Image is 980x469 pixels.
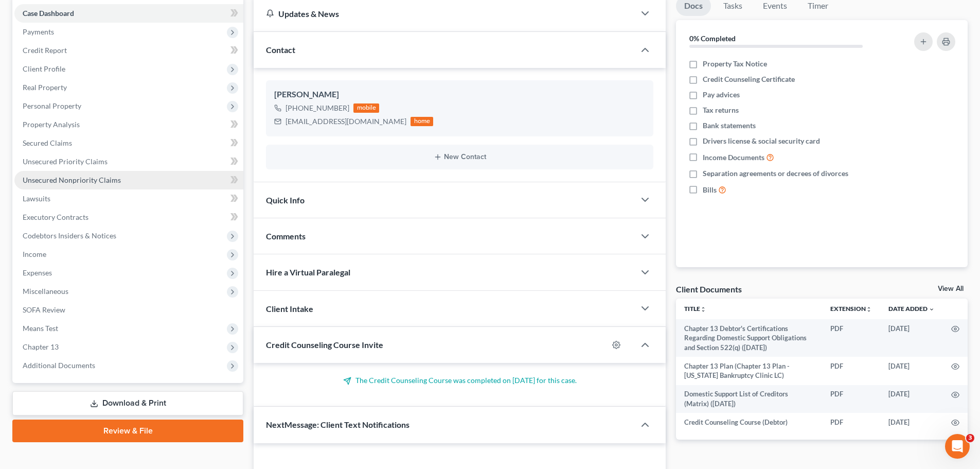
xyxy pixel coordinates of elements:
[14,4,243,23] a: Case Dashboard
[703,152,764,163] span: Income Documents
[689,34,736,43] strong: 0% Completed
[14,41,243,60] a: Credit Report
[266,231,306,241] span: Comments
[274,153,645,161] button: New Contact
[703,74,795,84] span: Credit Counseling Certificate
[23,138,72,147] span: Secured Claims
[12,420,243,442] a: Review & File
[266,340,383,350] span: Credit Counseling Course Invite
[23,64,65,73] span: Client Profile
[888,305,935,312] a: Date Added expand_more
[23,120,80,129] span: Property Analysis
[822,385,880,413] td: PDF
[14,208,243,227] a: Executory Contracts
[703,59,767,69] span: Property Tax Notice
[23,194,50,203] span: Lawsuits
[266,195,305,205] span: Quick Info
[929,306,935,312] i: expand_more
[286,103,349,113] div: [PHONE_NUMBER]
[23,324,58,333] span: Means Test
[14,301,243,319] a: SOFA Review
[23,287,68,296] span: Miscellaneous
[274,89,645,101] div: [PERSON_NAME]
[703,90,740,100] span: Pay advices
[411,117,433,126] div: home
[23,342,59,351] span: Chapter 13
[23,305,65,314] span: SOFA Review
[676,284,742,294] div: Client Documents
[14,134,243,152] a: Secured Claims
[14,152,243,171] a: Unsecured Priority Claims
[676,357,822,385] td: Chapter 13 Plan (Chapter 13 Plan - [US_STATE] Bankruptcy Clinic LC)
[14,189,243,208] a: Lawsuits
[23,213,88,221] span: Executory Contracts
[23,101,81,110] span: Personal Property
[23,83,67,92] span: Real Property
[14,171,243,189] a: Unsecured Nonpriority Claims
[703,120,756,131] span: Bank statements
[23,157,108,166] span: Unsecured Priority Claims
[830,305,872,312] a: Extensionunfold_more
[23,27,54,36] span: Payments
[938,285,964,292] a: View All
[266,375,653,386] p: The Credit Counseling Course was completed on [DATE] for this case.
[23,46,67,55] span: Credit Report
[676,413,822,431] td: Credit Counseling Course (Debtor)
[266,45,295,55] span: Contact
[12,391,243,415] a: Download & Print
[676,319,822,357] td: Chapter 13 Debtor's Certifications Regarding Domestic Support Obligations and Section 522(q) ([DA...
[703,185,717,195] span: Bills
[700,306,706,312] i: unfold_more
[880,385,943,413] td: [DATE]
[945,434,970,459] iframe: Intercom live chat
[880,357,943,385] td: [DATE]
[23,231,116,240] span: Codebtors Insiders & Notices
[14,115,243,134] a: Property Analysis
[880,413,943,431] td: [DATE]
[266,267,350,277] span: Hire a Virtual Paralegal
[703,105,739,115] span: Tax returns
[266,420,409,429] span: NextMessage: Client Text Notifications
[822,319,880,357] td: PDF
[286,116,406,127] div: [EMAIL_ADDRESS][DOMAIN_NAME]
[266,8,622,19] div: Updates & News
[822,413,880,431] td: PDF
[266,304,313,314] span: Client Intake
[880,319,943,357] td: [DATE]
[23,250,46,258] span: Income
[353,103,379,113] div: mobile
[676,385,822,413] td: Domestic Support List of Creditors (Matrix) ([DATE])
[866,306,872,312] i: unfold_more
[822,357,880,385] td: PDF
[23,361,95,370] span: Additional Documents
[966,434,974,442] span: 3
[703,136,820,146] span: Drivers license & social security card
[23,268,52,277] span: Expenses
[23,176,121,184] span: Unsecured Nonpriority Claims
[684,305,706,312] a: Titleunfold_more
[23,9,74,18] span: Case Dashboard
[703,168,848,179] span: Separation agreements or decrees of divorces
